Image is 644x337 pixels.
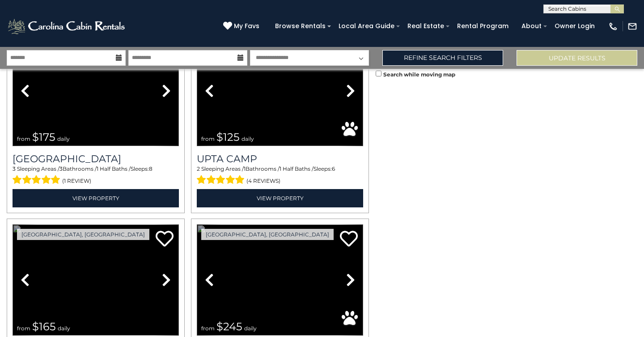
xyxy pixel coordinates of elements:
span: 2 [197,165,200,172]
input: Search while moving map [376,71,381,76]
span: 6 [332,165,335,172]
span: daily [244,325,257,332]
a: Add to favorites [340,230,358,249]
a: Real Estate [403,19,449,33]
img: phone-regular-white.png [608,21,618,31]
span: from [17,135,30,142]
img: mail-regular-white.png [627,21,637,31]
a: [GEOGRAPHIC_DATA] [13,153,179,165]
small: Search while moving map [383,71,455,78]
a: Local Area Guide [334,19,399,33]
a: My Favs [223,21,262,31]
a: [GEOGRAPHIC_DATA], [GEOGRAPHIC_DATA] [17,229,149,240]
a: Refine Search Filters [382,50,503,66]
div: Sleeping Areas / Bathrooms / Sleeps: [197,165,363,186]
button: Update Results [517,50,637,66]
a: Rental Program [453,19,513,33]
span: 8 [149,165,153,172]
span: 3 [59,165,63,172]
span: (4 reviews) [246,175,280,187]
span: daily [241,135,254,142]
span: $125 [216,131,240,143]
span: (1 review) [62,175,91,187]
span: $165 [32,320,56,333]
span: daily [57,135,70,142]
a: View Property [13,189,179,207]
span: daily [58,325,70,332]
img: White-1-2.png [7,17,127,35]
a: View Property [197,189,363,207]
h3: Creekside Hideaway [13,153,179,165]
img: dummy-image.jpg [13,224,179,336]
span: from [201,135,215,142]
a: Add to favorites [156,230,174,249]
a: About [517,19,546,33]
span: $175 [32,131,55,143]
a: Owner Login [550,19,599,33]
span: from [17,325,30,332]
span: 1 Half Baths / [280,165,314,172]
div: Sleeping Areas / Bathrooms / Sleeps: [13,165,179,186]
img: dummy-image.jpg [13,35,179,146]
a: [GEOGRAPHIC_DATA], [GEOGRAPHIC_DATA] [201,229,334,240]
span: 1 Half Baths / [97,165,131,172]
span: My Favs [234,21,259,31]
span: from [201,325,215,332]
a: Browse Rentals [271,19,330,33]
img: dummy-image.jpg [197,224,363,336]
a: Upta Camp [197,153,363,165]
span: 3 [13,165,16,172]
span: 1 [244,165,246,172]
span: $245 [216,320,242,333]
img: dummy-image.jpg [197,35,363,146]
